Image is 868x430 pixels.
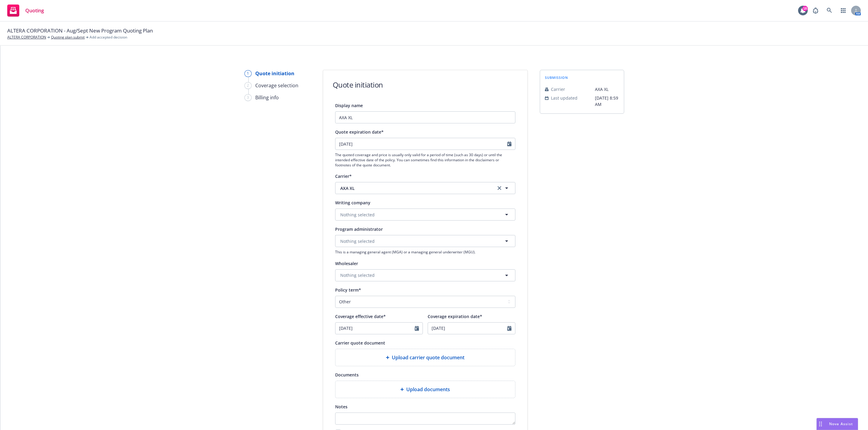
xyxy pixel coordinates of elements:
[551,86,565,92] span: Carrier
[335,287,361,293] span: Policy term*
[335,138,507,150] input: MM/DD/YYYY
[595,95,619,107] span: [DATE] 8:59 AM
[335,200,370,206] span: Writing company
[25,8,44,13] span: Quoting
[335,314,386,319] span: Coverage effective date*
[244,82,252,89] div: 2
[340,238,375,244] span: Nothing selected
[255,82,298,89] div: Coverage selection
[335,372,359,378] span: Documents
[817,418,824,430] div: Drag to move
[428,323,507,334] input: MM/DD/YYYY
[406,386,450,393] span: Upload documents
[551,95,577,101] span: Last updated
[335,269,515,281] button: Nothing selected
[333,80,383,90] h1: Quote initiation
[802,5,808,10] div: 18
[595,86,619,92] span: AXA XL
[335,173,352,179] span: Carrier*
[810,5,822,17] a: Report a Bug
[392,354,464,361] span: Upload carrier quote document
[335,349,515,366] div: Upload carrier quote document
[335,235,515,247] button: Nothing selected
[90,35,127,40] span: Add accepted decision
[335,261,358,266] span: Wholesaler
[335,381,515,398] div: Upload documents
[244,70,252,77] div: 1
[415,326,419,331] svg: Calendar
[507,141,511,146] svg: Calendar
[335,226,383,232] span: Program administrator
[335,152,515,168] span: The quoted coverage and price is usually only valid for a period of time (such as 30 days) or unt...
[335,404,348,410] span: Notes
[340,272,375,278] span: Nothing selected
[335,103,363,108] span: Display name
[255,94,279,101] div: Billing info
[335,340,385,346] span: Carrier quote document
[335,249,515,255] span: This is a managing general agent (MGA) or a managing general underwriter (MGU).
[340,212,375,218] span: Nothing selected
[837,5,849,17] a: Switch app
[335,129,384,135] span: Quote expiration date*
[335,182,515,194] button: AXA XLclear selection
[7,27,153,35] span: ALTERA CORPORATION - Aug/Sept New Program Quoting Plan
[823,5,835,17] a: Search
[335,209,515,221] button: Nothing selected
[829,421,853,426] span: Nova Assist
[51,35,85,40] a: Quoting plan submit
[5,2,46,19] a: Quoting
[816,418,858,430] button: Nova Assist
[340,185,487,191] span: AXA XL
[335,323,415,334] input: MM/DD/YYYY
[7,35,46,40] a: ALTERA CORPORATION
[507,326,511,331] svg: Calendar
[255,70,294,77] div: Quote initiation
[545,75,568,80] span: submission
[496,184,503,192] a: clear selection
[244,94,252,101] div: 3
[428,314,482,319] span: Coverage expiration date*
